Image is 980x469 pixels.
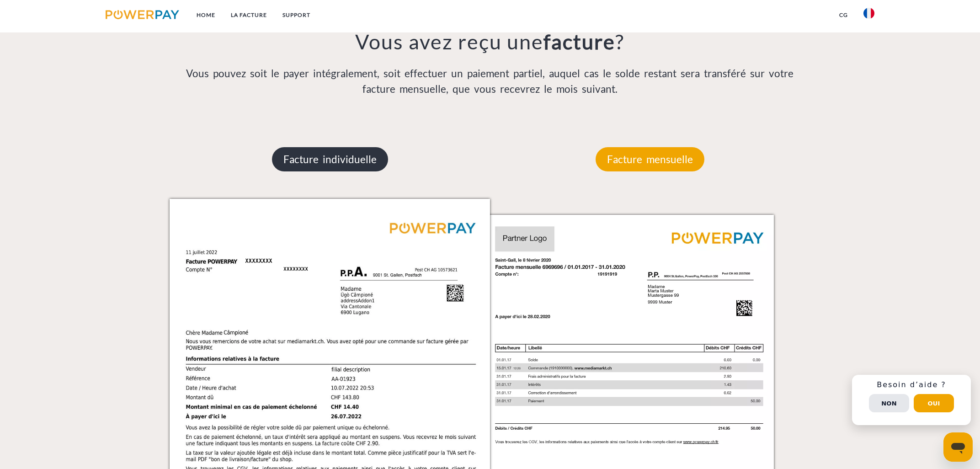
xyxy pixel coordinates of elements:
[170,29,810,54] h3: Vous avez reçu une ?
[596,147,704,172] p: Facture mensuelle
[223,7,275,23] a: LA FACTURE
[852,375,971,425] div: Schnellhilfe
[106,10,179,19] img: logo-powerpay.svg
[831,7,856,23] a: CG
[943,432,973,462] iframe: Bouton de lancement de la fenêtre de messagerie
[189,7,223,23] a: Home
[543,29,615,54] b: facture
[275,7,318,23] a: Support
[857,380,965,389] h3: Besoin d’aide ?
[869,394,909,412] button: Non
[170,66,810,97] p: Vous pouvez soit le payer intégralement, soit effectuer un paiement partiel, auquel cas le solde ...
[863,8,874,19] img: fr
[272,147,388,172] p: Facture individuelle
[914,394,954,412] button: Oui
